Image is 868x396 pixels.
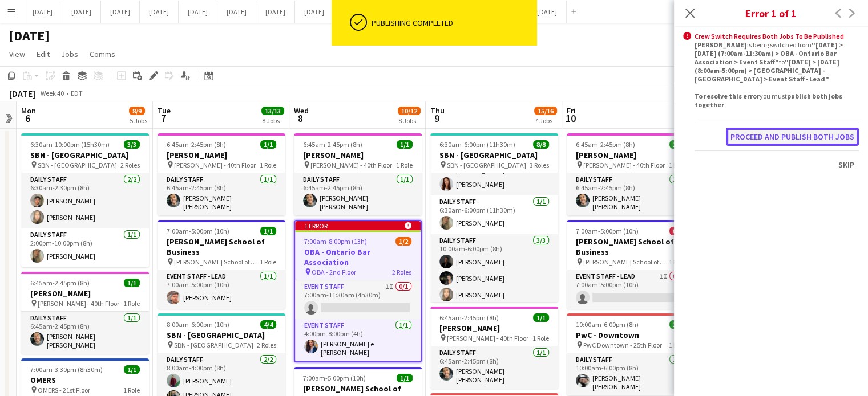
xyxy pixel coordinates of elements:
span: 1/1 [533,313,549,322]
span: 6 [19,112,36,125]
div: 6:45am-2:45pm (8h)1/1[PERSON_NAME] [PERSON_NAME] - 40th Floor1 RoleDaily Staff1/16:45am-2:45pm (8... [294,133,422,215]
b: [PERSON_NAME] [695,40,747,49]
span: 4/4 [260,320,276,329]
span: 13/13 [261,107,284,115]
span: 1/1 [260,227,276,235]
span: 7:00am-5:00pm (10h) [167,227,229,235]
span: 9 [429,112,445,125]
span: View [9,49,25,59]
app-job-card: 7:00am-5:00pm (10h)0/1[PERSON_NAME] School of Business [PERSON_NAME] School of Business - 30th Fl... [567,220,695,309]
span: SBN - [GEOGRAPHIC_DATA] [447,161,526,169]
app-card-role: Daily Staff3/310:00am-6:00pm (8h)[PERSON_NAME][PERSON_NAME][PERSON_NAME] [430,234,558,306]
span: 10:00am-6:00pm (8h) [576,320,639,329]
app-card-role: Event Staff1I0/17:00am-11:30am (4h30m) [295,280,421,319]
span: 6:45am-2:45pm (8h) [576,140,635,149]
app-card-role: Event Staff - Lead1/17:00am-5:00pm (10h)[PERSON_NAME] [158,270,285,309]
span: 6:45am-2:45pm (8h) [303,140,362,149]
app-job-card: 6:30am-10:00pm (15h30m)3/3SBN - [GEOGRAPHIC_DATA] SBN - [GEOGRAPHIC_DATA]2 RolesDaily Staff2/26:3... [21,133,149,267]
span: OMERS - 21st Floor [38,386,90,394]
span: Week 40 [38,89,66,97]
app-card-role: Daily Staff1/16:45am-2:45pm (8h)[PERSON_NAME] [PERSON_NAME] [158,173,285,215]
span: 1 Role [532,334,549,342]
h3: PwC - Downtown [567,330,695,340]
div: 6:45am-2:45pm (8h)1/1[PERSON_NAME] [PERSON_NAME] - 40th Floor1 RoleDaily Staff1/16:45am-2:45pm (8... [430,307,558,389]
span: OBA - 2nd Floor [312,268,356,276]
button: [DATE] [217,1,256,23]
span: 1 Role [123,299,140,308]
span: 1 Role [260,258,276,266]
span: 6:45am-2:45pm (8h) [439,313,499,322]
span: 3/3 [124,140,140,149]
span: 8 [292,112,309,125]
span: 1/2 [395,237,411,246]
span: 8:00am-6:00pm (10h) [167,320,229,329]
a: Comms [85,47,120,62]
span: Thu [430,105,445,116]
app-card-role: Daily Staff1/12:00pm-10:00pm (8h)[PERSON_NAME] [21,228,149,267]
h3: [PERSON_NAME] [158,150,285,160]
span: Jobs [61,49,78,59]
button: [DATE] [256,1,295,23]
span: Tue [158,105,171,116]
div: 6:45am-2:45pm (8h)1/1[PERSON_NAME] [PERSON_NAME] - 40th Floor1 RoleDaily Staff1/16:45am-2:45pm (8... [158,133,285,215]
h3: [PERSON_NAME] [567,150,695,160]
span: 2 Roles [392,268,411,276]
app-job-card: 6:30am-6:00pm (11h30m)8/8SBN - [GEOGRAPHIC_DATA] SBN - [GEOGRAPHIC_DATA]3 Roles[PERSON_NAME][PERS... [430,133,558,302]
h3: [PERSON_NAME] [294,150,422,160]
div: 8 Jobs [398,116,420,125]
span: Comms [90,49,115,59]
span: 7:00am-8:00pm (13h) [304,237,367,246]
button: [DATE] [179,1,217,23]
span: 0/1 [669,227,685,235]
h3: [PERSON_NAME] School of Business [158,236,285,257]
span: 7:00am-5:00pm (10h) [303,374,366,382]
h3: [PERSON_NAME] [430,323,558,333]
a: View [5,47,30,62]
span: 1/1 [397,140,413,149]
button: [DATE] [62,1,101,23]
button: [DATE] [295,1,334,23]
b: To resolve this error [695,92,760,100]
h3: Error 1 of 1 [674,6,868,21]
b: "[DATE] > [DATE] (7:00am-11:30am) > OBA - Ontario Bar Association > Event Staff" [695,40,843,66]
span: 1/1 [669,140,685,149]
div: Crew Switch Requires Both Jobs To Be Published [695,32,859,40]
a: Jobs [56,47,83,62]
span: [PERSON_NAME] - 40th Floor [310,161,392,169]
h3: OBA - Ontario Bar Association [295,247,421,267]
h3: [PERSON_NAME] School of Business [567,236,695,257]
span: 1 Role [396,161,413,169]
div: 7:00am-5:00pm (10h)1/1[PERSON_NAME] School of Business [PERSON_NAME] School of Business - 30th Fl... [158,220,285,309]
span: Fri [567,105,576,116]
span: Mon [21,105,36,116]
div: is being switched from to . you must . [695,40,859,109]
div: 5 Jobs [130,116,147,125]
app-job-card: 6:45am-2:45pm (8h)1/1[PERSON_NAME] [PERSON_NAME] - 40th Floor1 RoleDaily Staff1/16:45am-2:45pm (8... [21,272,149,354]
span: [PERSON_NAME] School of Business - 30th Floor [583,258,669,266]
span: 7:00am-3:30pm (8h30m) [30,365,103,374]
button: Proceed and publish both jobs [726,128,859,146]
span: 1 Role [669,258,685,266]
app-card-role: Daily Staff1/16:45am-2:45pm (8h)[PERSON_NAME] [PERSON_NAME] [294,173,422,215]
span: Edit [37,49,50,59]
button: [DATE] [528,1,567,23]
span: 1/1 [669,320,685,329]
span: 1/1 [124,279,140,287]
span: 1 Role [260,161,276,169]
app-card-role: Daily Staff1/16:45am-2:45pm (8h)[PERSON_NAME] [PERSON_NAME] [430,346,558,389]
span: SBN - [GEOGRAPHIC_DATA] [38,161,117,169]
span: 3 Roles [530,161,549,169]
app-job-card: 6:45am-2:45pm (8h)1/1[PERSON_NAME] [PERSON_NAME] - 40th Floor1 RoleDaily Staff1/16:45am-2:45pm (8... [567,133,695,215]
span: PwC Downtown - 25th Floor [583,341,662,349]
div: Publishing completed [372,18,532,28]
div: 8 Jobs [262,116,284,125]
span: 15/16 [534,107,557,115]
app-card-role: Daily Staff1/16:30am-6:00pm (11h30m)[PERSON_NAME] [430,195,558,234]
span: 1/1 [124,365,140,374]
span: 1 Role [669,341,685,349]
span: [PERSON_NAME] - 40th Floor [174,161,256,169]
button: Skip [834,156,859,174]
